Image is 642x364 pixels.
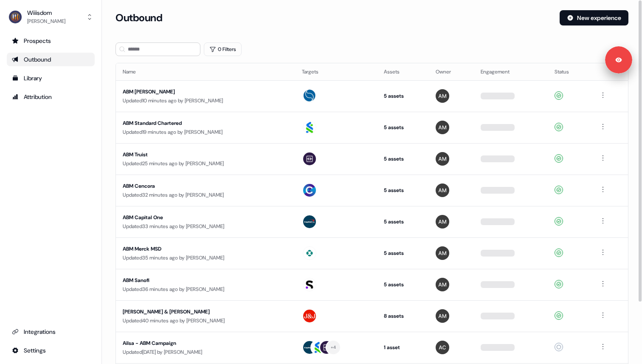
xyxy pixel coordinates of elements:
img: Ailsa [436,278,449,291]
div: Library [12,74,90,82]
div: 5 assets [384,280,422,289]
div: 5 assets [384,155,422,163]
h3: Outbound [115,11,162,24]
div: Updated 19 minutes ago by [PERSON_NAME] [123,128,288,136]
img: Ailsa [436,89,449,103]
a: Go to integrations [7,344,95,357]
div: Outbound [12,55,90,64]
div: ABM Truist [123,150,283,159]
div: Wiiisdom [27,8,65,17]
div: + 4 [331,344,336,351]
img: Antoine [436,341,449,354]
div: ABM Merck MSD [123,245,283,253]
div: Updated 25 minutes ago by [PERSON_NAME] [123,159,288,168]
th: Assets [377,63,429,80]
div: Prospects [12,37,90,45]
div: Updated 35 minutes ago by [PERSON_NAME] [123,254,288,262]
div: 5 assets [384,123,422,132]
a: Go to outbound experience [7,53,95,66]
button: Wiiisdom[PERSON_NAME] [7,7,95,27]
th: Status [548,63,591,80]
th: Owner [429,63,474,80]
div: 1 asset [384,343,422,352]
img: Ailsa [436,215,449,229]
div: Ailsa - ABM Campaign [123,339,283,347]
div: ABM Capital One [123,213,283,222]
img: Ailsa [436,152,449,166]
th: Engagement [474,63,548,80]
div: ABM Cencora [123,182,283,190]
div: Updated 10 minutes ago by [PERSON_NAME] [123,96,288,105]
th: Name [116,63,295,80]
a: Go to templates [7,71,95,85]
a: Go to integrations [7,325,95,339]
img: Ailsa [436,246,449,260]
div: 5 assets [384,217,422,226]
img: Ailsa [436,121,449,134]
img: Ailsa [436,183,449,197]
div: ABM Standard Chartered [123,119,283,127]
div: Settings [12,346,90,355]
div: ABM [PERSON_NAME] [123,87,283,96]
div: 8 assets [384,312,422,320]
div: Attribution [12,93,90,101]
div: Updated 36 minutes ago by [PERSON_NAME] [123,285,288,293]
div: [PERSON_NAME] & [PERSON_NAME] [123,308,283,316]
button: New experience [560,10,628,25]
div: 5 assets [384,249,422,257]
div: ABM Sanofi [123,276,283,285]
div: Updated 40 minutes ago by [PERSON_NAME] [123,316,288,325]
img: Ailsa [436,309,449,323]
div: Integrations [12,327,90,336]
a: Go to prospects [7,34,95,48]
div: 5 assets [384,186,422,195]
th: Targets [295,63,377,80]
a: Go to attribution [7,90,95,104]
div: Updated 32 minutes ago by [PERSON_NAME] [123,191,288,199]
div: Updated 33 minutes ago by [PERSON_NAME] [123,222,288,231]
button: 0 Filters [204,42,242,56]
div: Updated [DATE] by [PERSON_NAME] [123,348,288,356]
div: 5 assets [384,92,422,100]
div: [PERSON_NAME] [27,17,65,25]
